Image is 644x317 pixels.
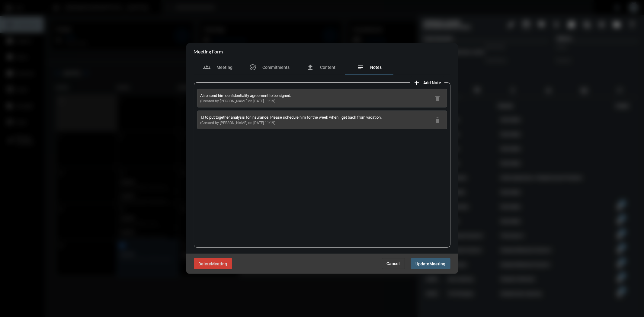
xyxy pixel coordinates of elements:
span: (Created by [PERSON_NAME] on [DATE] 11:19) [200,121,276,125]
button: DeleteMeeting [194,258,232,269]
span: (Created by [PERSON_NAME] on [DATE] 11:19) [200,99,276,103]
span: Meeting [216,65,232,70]
p: Also send him confidentiality agreement to be signed. [200,93,291,98]
p: TJ to put together analysis for insurance. Please schedule him for the week when I get back from ... [200,115,382,120]
span: Meeting [211,261,227,266]
span: Meeting [430,261,446,266]
button: Cancel [382,258,405,269]
button: add note [410,76,444,88]
span: Commitments [263,65,290,70]
h2: Meeting Form [194,49,223,54]
mat-icon: task_alt [249,64,257,71]
button: delete note [432,114,444,126]
span: Notes [370,65,382,70]
mat-icon: file_upload [307,64,314,71]
mat-icon: add [413,79,421,86]
mat-icon: delete [434,117,441,124]
mat-icon: delete [434,95,441,102]
button: delete note [432,92,444,104]
mat-icon: notes [357,64,364,71]
span: Cancel [387,261,400,266]
span: Delete [199,261,211,266]
button: UpdateMeeting [411,258,450,269]
span: Content [320,65,335,70]
span: Update [416,261,430,266]
span: Add Note [424,80,441,85]
mat-icon: groups [203,64,210,71]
